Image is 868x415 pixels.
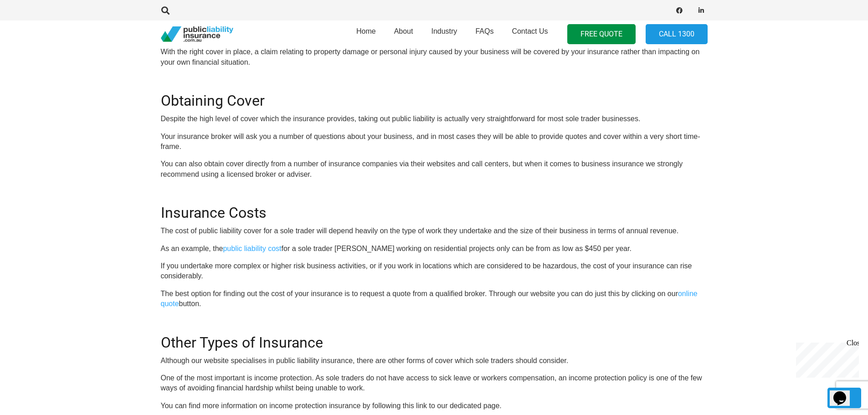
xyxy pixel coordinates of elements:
p: The cost of public liability cover for a sole trader will depend heavily on the type of work they... [161,226,708,236]
p: You can also obtain cover directly from a number of insurance companies via their websites and ca... [161,159,708,179]
a: LinkedIn [695,4,708,17]
span: Industry [431,27,457,35]
p: If you undertake more complex or higher risk business activities, or if you work in locations whi... [161,261,708,282]
a: Contact Us [503,18,557,51]
div: Chat live with an agent now!Close [4,4,63,66]
a: Home [347,18,385,51]
span: About [394,27,413,35]
span: Home [356,27,376,35]
a: public liability cost [223,245,281,252]
a: online quote [161,290,698,307]
a: Industry [422,18,466,51]
p: You can find more information on income protection insurance by following this link to our dedica... [161,401,708,411]
a: Facebook [673,4,686,17]
span: Contact Us [512,27,548,35]
h2: Insurance Costs [161,193,708,221]
p: Your insurance broker will ask you a number of questions about your business, and in most cases t... [161,132,708,152]
a: Call 1300 [646,24,708,45]
p: With the right cover in place, a claim relating to property damage or personal injury caused by y... [161,47,708,67]
span: FAQs [475,27,493,35]
a: pli_logotransparent [161,26,233,42]
a: FAQs [466,18,503,51]
iframe: chat widget [792,339,859,378]
p: One of the most important is income protection. As sole traders do not have access to sick leave ... [161,373,708,394]
a: FREE QUOTE [567,24,636,45]
p: Despite the high level of cover which the insurance provides, taking out public liability is actu... [161,114,708,124]
p: The best option for finding out the cost of your insurance is to request a quote from a qualified... [161,289,708,309]
h2: Other Types of Insurance [161,323,708,351]
h2: Obtaining Cover [161,81,708,109]
a: Search [157,6,175,15]
p: Although our website specialises in public liability insurance, there are other forms of cover wh... [161,356,708,366]
iframe: chat widget [830,379,859,406]
p: As an example, the for a sole trader [PERSON_NAME] working on residential projects only can be fr... [161,244,708,254]
a: Back to top [827,388,861,408]
a: About [385,18,422,51]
